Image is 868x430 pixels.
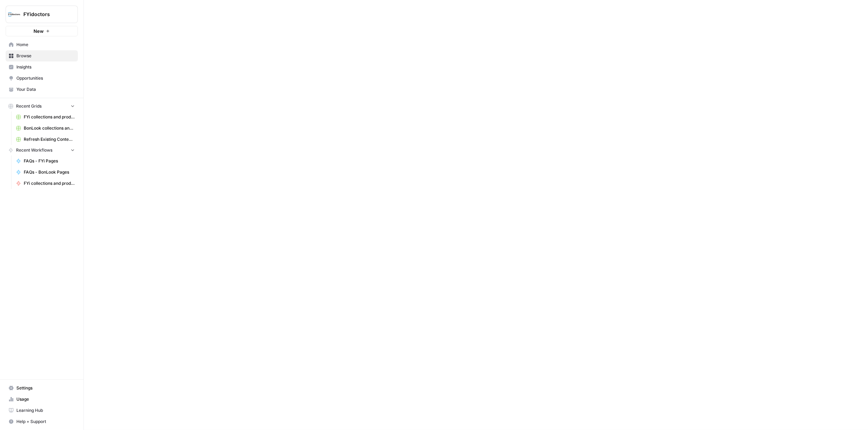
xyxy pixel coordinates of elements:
[13,123,78,134] a: BonLook collections and product pages header n footer texts
[16,396,75,402] span: Usage
[6,394,78,405] a: Usage
[6,26,78,36] button: New
[24,125,75,131] span: BonLook collections and product pages header n footer texts
[24,114,75,120] span: FYi collections and product pages header n footer texts
[6,101,78,111] button: Recent Grids
[6,61,78,73] a: Insights
[24,169,75,175] span: FAQs - BonLook Pages
[16,86,75,93] span: Your Data
[11,11,17,17] img: logo_orange.svg
[16,75,75,81] span: Opportunities
[16,418,75,425] span: Help + Support
[13,134,78,145] a: Refresh Existing Content - BonLook
[13,167,78,178] a: FAQs - BonLook Pages
[71,41,76,46] img: tab_keywords_by_traffic_grey.svg
[24,158,75,164] span: FAQs - FYi Pages
[13,178,78,189] a: FYi collections and product pages header n footer texts
[6,145,78,155] button: Recent Workflows
[24,136,75,143] span: Refresh Existing Content - BonLook
[78,41,115,46] div: Keywords by Traffic
[16,385,75,391] span: Settings
[6,405,78,416] a: Learning Hub
[20,41,26,46] img: tab_domain_overview_orange.svg
[23,11,66,18] span: FYidoctors
[16,407,75,414] span: Learning Hub
[6,50,78,61] a: Browse
[16,53,75,59] span: Browse
[16,147,52,153] span: Recent Workflows
[6,6,78,23] button: Workspace: FYidoctors
[18,18,77,24] div: Domain: [DOMAIN_NAME]
[16,103,42,109] span: Recent Grids
[28,41,62,46] div: Domain Overview
[13,111,78,123] a: FYi collections and product pages header n footer texts
[16,64,75,70] span: Insights
[20,11,34,17] div: v 4.0.25
[34,28,44,35] span: New
[16,42,75,48] span: Home
[6,416,78,427] button: Help + Support
[6,73,78,84] a: Opportunities
[13,155,78,167] a: FAQs - FYi Pages
[6,382,78,394] a: Settings
[24,180,75,187] span: FYi collections and product pages header n footer texts
[6,39,78,50] a: Home
[8,8,21,21] img: FYidoctors Logo
[6,84,78,95] a: Your Data
[11,18,17,24] img: website_grey.svg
